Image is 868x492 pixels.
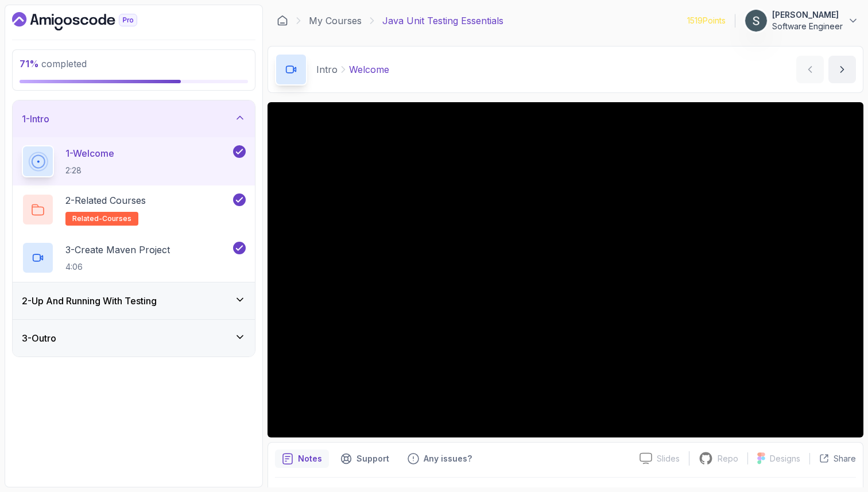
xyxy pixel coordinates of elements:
[687,15,726,26] p: 1519 Points
[72,214,131,223] span: related-courses
[334,450,396,468] button: Support button
[382,14,503,28] p: Java Unit Testing Essentials
[772,9,843,21] p: [PERSON_NAME]
[277,15,288,26] a: Dashboard
[745,9,859,32] button: user profile image[PERSON_NAME]Software Engineer
[718,453,738,464] p: Repo
[65,193,146,207] p: 2 - Related Courses
[796,56,824,83] button: previous content
[828,56,856,83] button: next content
[316,63,338,76] p: Intro
[13,100,255,137] button: 1-Intro
[22,331,56,345] h3: 3 - Outro
[65,243,170,257] p: 3 - Create Maven Project
[22,193,246,226] button: 2-Related Coursesrelated-courses
[275,450,329,468] button: notes button
[13,282,255,319] button: 2-Up And Running With Testing
[65,261,170,273] p: 4:06
[65,165,114,176] p: 2:28
[20,58,39,69] span: 71 %
[657,453,680,464] p: Slides
[772,21,843,32] p: Software Engineer
[809,453,856,464] button: Share
[298,453,322,464] p: Notes
[268,102,863,437] iframe: 1 - Hi
[13,320,255,357] button: 3-Outro
[745,10,767,32] img: user profile image
[22,242,246,274] button: 3-Create Maven Project4:06
[424,453,472,464] p: Any issues?
[401,450,479,468] button: Feedback button
[22,112,49,126] h3: 1 - Intro
[349,63,389,76] p: Welcome
[356,453,389,464] p: Support
[309,14,362,28] a: My Courses
[22,145,246,177] button: 1-Welcome2:28
[22,294,157,308] h3: 2 - Up And Running With Testing
[65,146,114,160] p: 1 - Welcome
[770,453,800,464] p: Designs
[12,12,164,30] a: Dashboard
[834,453,856,464] p: Share
[20,58,87,69] span: completed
